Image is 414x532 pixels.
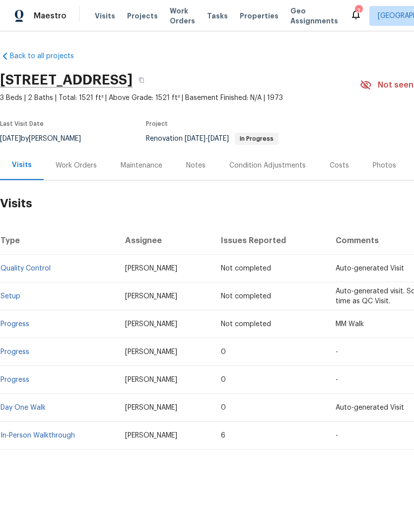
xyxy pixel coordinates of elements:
[125,376,177,383] span: [PERSON_NAME]
[336,404,404,411] span: Auto-generated Visit
[336,349,338,355] span: -
[336,321,364,328] span: MM Walk
[12,160,32,170] div: Visits
[221,265,271,272] span: Not completed
[330,161,349,171] div: Costs
[125,404,177,411] span: [PERSON_NAME]
[290,6,338,26] span: Geo Assignments
[0,432,75,439] a: In-Person Walkthrough
[117,227,213,255] th: Assignee
[336,376,338,383] span: -
[213,227,327,255] th: Issues Reported
[221,376,226,383] span: 0
[125,432,177,439] span: [PERSON_NAME]
[221,349,226,355] span: 0
[127,11,158,21] span: Projects
[125,321,177,328] span: [PERSON_NAME]
[95,11,115,21] span: Visits
[236,136,277,142] span: In Progress
[56,161,97,171] div: Work Orders
[125,349,177,355] span: [PERSON_NAME]
[133,71,150,89] button: Copy Address
[146,121,168,127] span: Project
[336,265,404,272] span: Auto-generated Visit
[185,135,229,142] span: -
[0,349,29,355] a: Progress
[221,293,271,300] span: Not completed
[336,432,338,439] span: -
[121,161,162,171] div: Maintenance
[355,6,362,16] div: 3
[229,161,306,171] div: Condition Adjustments
[221,432,225,439] span: 6
[207,12,228,19] span: Tasks
[185,135,206,142] span: [DATE]
[125,265,177,272] span: [PERSON_NAME]
[146,135,278,142] span: Renovation
[34,11,67,21] span: Maestro
[0,404,46,411] a: Day One Walk
[0,265,51,272] a: Quality Control
[221,404,226,411] span: 0
[186,161,206,171] div: Notes
[125,293,177,300] span: [PERSON_NAME]
[208,135,229,142] span: [DATE]
[221,321,271,328] span: Not completed
[0,293,20,300] a: Setup
[373,161,396,171] div: Photos
[0,321,29,328] a: Progress
[240,11,278,21] span: Properties
[170,6,195,26] span: Work Orders
[0,376,29,383] a: Progress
